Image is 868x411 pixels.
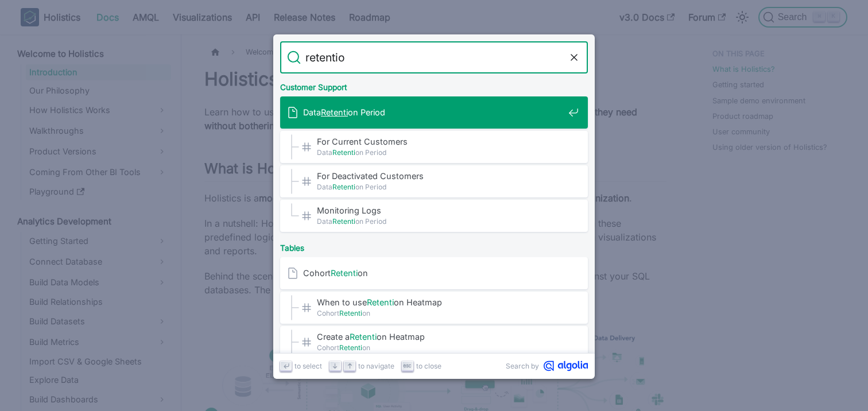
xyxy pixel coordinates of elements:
[331,362,339,370] svg: Arrow down
[278,234,590,257] div: Tables
[567,51,581,64] button: Clear the query
[317,205,564,216] span: Monitoring Logs​
[280,165,588,197] a: For Deactivated Customers​DataRetention Period
[350,332,377,342] mark: Retenti
[278,73,590,96] div: Customer Support
[280,292,588,324] a: When to useRetention Heatmap​CohortRetention
[367,297,394,307] mark: Retenti
[280,326,588,358] a: Create aRetention Heatmap​CohortRetention
[321,107,348,117] mark: Retenti
[339,343,362,352] mark: Retenti
[303,267,564,278] span: Cohort on
[506,360,588,371] a: Search byAlgolia
[331,268,358,278] mark: Retenti
[317,308,564,319] span: Cohort on
[332,183,355,191] mark: Retenti
[416,360,441,371] span: to close
[280,96,588,129] a: DataRetention Period
[317,170,564,181] span: For Deactivated Customers​
[346,362,354,370] svg: Arrow up
[403,362,412,370] svg: Escape key
[339,309,362,317] mark: Retenti
[332,217,355,226] mark: Retenti
[544,360,588,371] svg: Algolia
[294,360,322,371] span: to select
[506,360,539,371] span: Search by
[280,257,588,289] a: CohortRetention
[303,107,564,118] span: Data on Period
[317,342,564,353] span: Cohort on
[317,297,564,308] span: When to use on Heatmap​
[317,147,564,158] span: Data on Period
[280,200,588,232] a: Monitoring Logs​DataRetention Period
[358,360,394,371] span: to navigate
[282,362,290,370] svg: Enter key
[280,131,588,163] a: For Current Customers​DataRetention Period
[332,148,355,157] mark: Retenti
[317,136,564,147] span: For Current Customers​
[317,331,564,342] span: Create a on Heatmap​
[301,41,567,73] input: Search docs
[317,216,564,227] span: Data on Period
[317,181,564,192] span: Data on Period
